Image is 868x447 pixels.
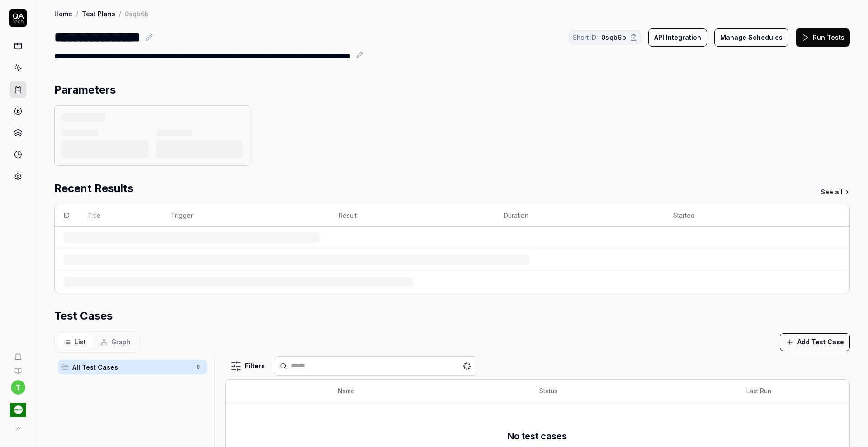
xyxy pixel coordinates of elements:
h2: Recent Results [54,180,133,197]
button: Graph [93,334,138,350]
button: Pricer.com Logo [4,395,32,420]
h2: Test Cases [54,308,113,324]
div: / [76,9,78,18]
span: All Test Cases [72,362,191,372]
button: Run Tests [796,28,850,47]
a: Book a call with us [4,346,32,360]
button: List [57,334,93,350]
button: Manage Schedules [714,28,788,47]
th: Duration [495,204,664,227]
th: Trigger [162,204,330,227]
th: ID [55,204,79,227]
th: Started [664,204,831,227]
button: t [11,380,25,395]
button: API Integration [648,28,707,47]
div: 0sqb6b [125,9,149,18]
h2: Parameters [54,82,116,98]
th: Status [530,380,737,402]
th: Name [329,380,530,402]
div: / [119,9,121,18]
th: Last Run [737,380,831,402]
a: Documentation [4,360,32,375]
a: Test Plans [82,9,115,18]
span: 0 [193,362,203,372]
span: Graph [111,337,131,347]
button: Add Test Case [780,333,850,351]
button: Filters [225,357,270,375]
th: Result [330,204,495,227]
h3: No test cases [508,429,567,443]
img: Pricer.com Logo [10,402,26,418]
span: 0sqb6b [601,33,626,42]
span: Short ID: [573,33,598,42]
th: Title [79,204,162,227]
span: List [75,337,86,347]
a: See all [821,187,850,197]
a: Home [54,9,72,18]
